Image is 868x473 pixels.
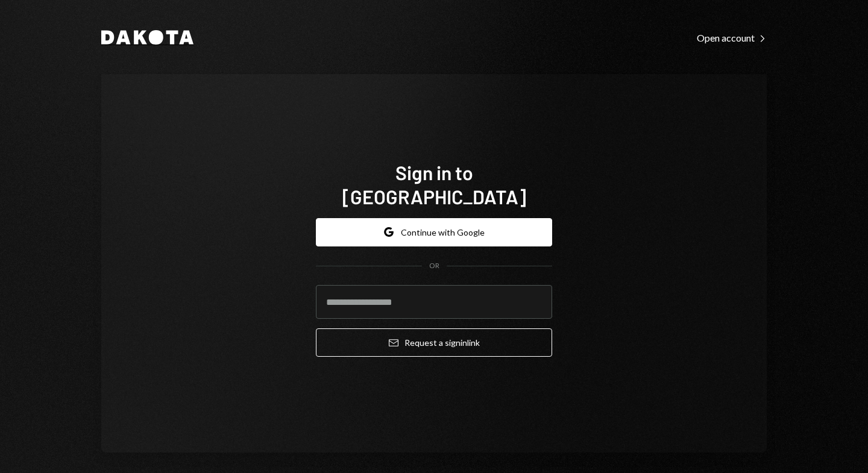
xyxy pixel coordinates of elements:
[429,261,439,271] div: OR
[697,31,767,44] a: Open account
[316,218,552,246] button: Continue with Google
[316,160,552,208] h1: Sign in to [GEOGRAPHIC_DATA]
[697,32,767,44] div: Open account
[316,328,552,357] button: Request a signinlink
